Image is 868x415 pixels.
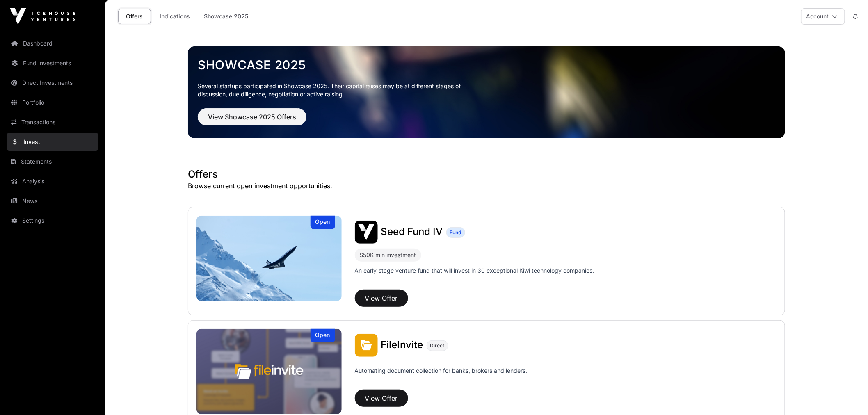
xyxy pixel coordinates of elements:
a: Seed Fund IVOpen [196,216,342,301]
a: Offers [118,9,151,24]
span: View Showcase 2025 Offers [208,112,296,122]
p: An early-stage venture fund that will invest in 30 exceptional Kiwi technology companies. [355,267,594,275]
a: Invest [7,133,98,151]
a: Showcase 2025 [199,9,254,24]
a: FileInvite [381,340,423,351]
p: Browse current open investment opportunities. [188,181,785,191]
a: Showcase 2025 [198,57,775,72]
a: News [7,192,98,210]
iframe: Chat Widget [827,376,868,415]
a: Portfolio [7,93,98,112]
a: Analysis [7,172,98,190]
span: Fund [450,229,461,236]
img: Seed Fund IV [196,216,342,301]
span: Seed Fund IV [381,226,443,237]
h1: Offers [188,168,785,181]
a: Seed Fund IV [381,227,443,237]
a: Direct Investments [7,74,98,92]
img: FileInvite [196,329,342,414]
div: Open [311,329,335,342]
a: View Showcase 2025 Offers [198,116,306,125]
button: View Offer [355,290,408,307]
a: Indications [154,9,195,24]
img: Icehouse Ventures Logo [10,8,75,25]
button: Account [801,8,845,25]
a: Transactions [7,113,98,131]
img: Seed Fund IV [355,221,378,244]
img: FileInvite [355,334,378,357]
button: View Offer [355,390,408,407]
a: Dashboard [7,34,98,52]
div: $50K min investment [360,250,416,260]
div: Open [311,216,335,229]
span: FileInvite [381,339,423,351]
div: $50K min investment [355,249,421,262]
a: Statements [7,153,98,171]
a: Fund Investments [7,54,98,72]
p: Several startups participated in Showcase 2025. Their capital raises may be at different stages o... [198,82,473,98]
span: Direct [430,342,445,349]
button: View Showcase 2025 Offers [198,108,306,125]
a: Settings [7,212,98,230]
a: FileInviteOpen [196,329,342,414]
img: Showcase 2025 [188,46,785,138]
p: Automating document collection for banks, brokers and lenders. [355,367,528,386]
